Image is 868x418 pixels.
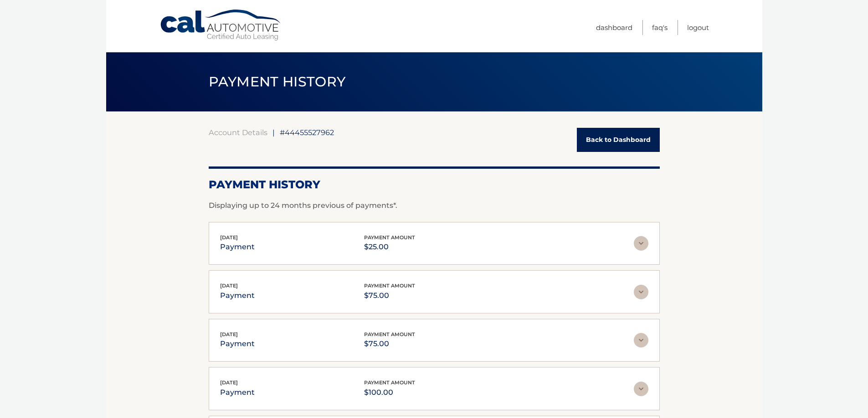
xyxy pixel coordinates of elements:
p: payment [220,386,255,399]
img: accordion-rest.svg [634,285,648,299]
p: $100.00 [364,386,415,399]
a: Cal Automotive [159,9,282,41]
span: payment amount [364,282,415,289]
span: [DATE] [220,282,238,289]
span: payment amount [364,234,415,241]
a: Logout [687,20,709,35]
img: accordion-rest.svg [634,236,648,251]
span: #44455527962 [280,128,334,137]
p: $75.00 [364,289,415,302]
h2: Payment History [209,178,660,191]
span: payment amount [364,331,415,337]
span: [DATE] [220,234,238,241]
p: payment [220,241,255,253]
img: accordion-rest.svg [634,382,648,396]
p: $25.00 [364,241,415,253]
span: | [272,128,275,137]
span: PAYMENT HISTORY [209,73,346,90]
a: FAQ's [652,20,668,35]
p: $75.00 [364,337,415,350]
a: Dashboard [596,20,632,35]
p: payment [220,337,255,350]
span: [DATE] [220,379,238,386]
p: Displaying up to 24 months previous of payments*. [209,200,660,211]
img: accordion-rest.svg [634,333,648,347]
span: payment amount [364,379,415,386]
a: Account Details [209,128,267,137]
p: payment [220,289,255,302]
span: [DATE] [220,331,238,337]
a: Back to Dashboard [577,128,660,152]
